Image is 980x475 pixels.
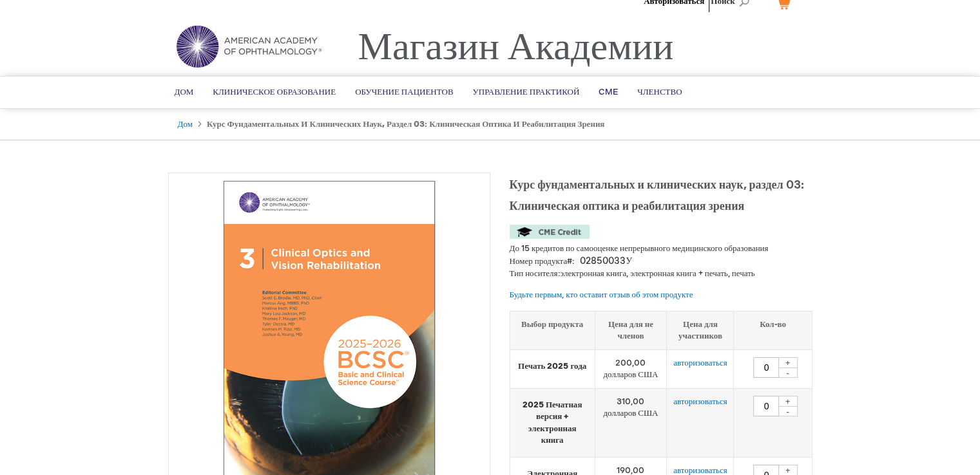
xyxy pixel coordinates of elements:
font: Номер продукта [510,256,568,266]
input: Кол-во [753,396,779,416]
font: 310,00 долларов США [603,396,658,419]
font: Тип носителя: [510,268,561,279]
font: электронная книга, электронная книга + печать, печать [560,268,754,279]
font: + [785,359,790,369]
font: - [786,407,789,418]
font: 02850033У [580,256,632,266]
input: Кол-во [753,357,779,378]
font: 2025 Печатная версия + электронная книга [523,400,582,446]
font: Членство [637,87,682,97]
font: Дом [175,87,194,97]
font: Управление практикой [472,87,579,97]
a: авторизоваться [673,396,727,407]
font: 200,00 долларов США [603,358,658,380]
font: Курс фундаментальных и клинических наук, раздел 03: Клиническая оптика и реабилитация зрения [510,178,804,213]
font: Обучение пациентов [355,87,453,97]
font: Цена для участников [678,319,722,342]
font: Выбор продукта [521,319,583,330]
font: Печать 2025 года [518,361,586,371]
font: До 15 кредитов по самооценке непрерывного медицинского образования [510,243,769,254]
font: + [785,397,790,407]
font: - [786,369,789,379]
font: Клиническое образование [213,87,336,97]
img: CME Кредит [510,225,590,239]
a: авторизоваться [673,358,727,368]
a: Магазин Академии [358,24,674,71]
font: Кол-во [760,319,786,330]
a: Дом [178,119,193,129]
font: Цена для не членов [608,319,653,342]
a: Будьте первым, кто оставит отзыв об этом продукте [510,290,693,300]
font: Курс фундаментальных и клинических наук, раздел 03: Клиническая оптика и реабилитация зрения [207,119,604,129]
font: CME [599,87,618,97]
